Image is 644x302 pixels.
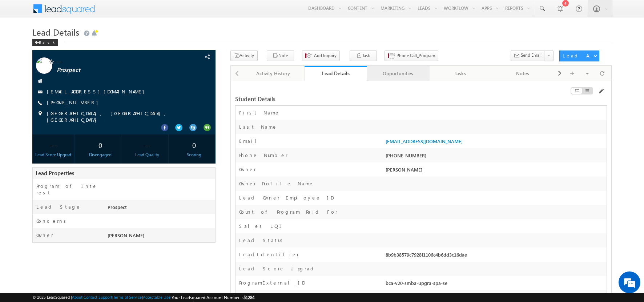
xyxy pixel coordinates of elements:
div: 0 [175,138,213,152]
label: LeadIdentifier [239,251,299,258]
a: Activity History [242,66,305,81]
button: Send Email [511,51,545,61]
span: © 2025 LeadSquared | | | | | [32,294,254,301]
a: Tasks [430,66,492,81]
div: bca-v20-smba-upgra-spa-se [384,279,607,290]
div: Prospect [106,204,215,214]
a: Contact Support [84,295,112,299]
div: Scoring [175,152,213,158]
div: Activity History [248,69,298,78]
span: 51284 [243,295,254,300]
div: 0 [81,138,119,152]
div: Lead Actions [563,52,593,59]
label: Owner Profile Name [239,180,314,187]
span: Your Leadsquared Account Number is [172,295,254,300]
img: d_60004797649_company_0_60004797649 [12,38,31,48]
span: -- [56,57,170,65]
img: Profile photo [36,57,52,76]
label: Last Name [239,124,277,130]
div: Lead Quality [128,152,166,158]
label: Phone Number [239,152,288,158]
div: 8b9b38579c7928f1106c4b6dd3c16dae [384,251,607,261]
div: [PHONE_NUMBER] [384,152,607,162]
div: Lead Score Upgrad [34,152,72,158]
span: [PERSON_NAME] [386,166,422,173]
div: Disengaged [81,152,119,158]
div: Chat with us now [38,38,122,48]
span: Send Email [521,52,542,59]
a: Lead Details [305,66,367,81]
a: About [72,295,82,299]
span: [PHONE_NUMBER] [47,99,102,106]
div: Lead Details [310,70,362,77]
label: Owner [36,232,53,238]
label: Lead Score Upgrad [239,265,316,272]
span: Phone Call_Program [397,52,435,59]
label: Sales LQI [239,223,283,229]
label: First Name [239,109,280,116]
label: Lead Stage [36,204,81,210]
label: Email [239,138,262,144]
span: Prospect [57,67,171,74]
span: Lead Details [32,26,79,38]
textarea: Type your message and hit 'Enter' [9,67,133,218]
label: Lead Owner Employee ID [239,194,334,201]
span: [PERSON_NAME] [108,232,144,238]
label: ProgramExternal_ID [239,279,305,286]
div: Notes [498,69,548,78]
em: Start Chat [99,224,132,234]
div: Back [32,39,58,46]
div: Tasks [435,69,486,78]
button: Note [267,51,294,61]
label: Owner [239,166,256,173]
a: Acceptable Use [143,295,170,299]
a: [EMAIL_ADDRESS][DOMAIN_NAME] [47,88,148,94]
button: Lead Actions [559,51,599,61]
div: -- [34,138,72,152]
div: Opportunities [373,69,423,78]
a: Notes [492,66,554,81]
button: Add Inquiry [302,51,340,61]
button: Phone Call_Program [385,51,438,61]
div: Student Details [235,96,480,102]
a: Terms of Service [113,295,142,299]
a: Back [32,39,62,45]
a: [EMAIL_ADDRESS][DOMAIN_NAME] [386,138,463,144]
label: Concerns [36,218,69,224]
label: Count of Program Paid For [239,209,338,215]
label: Lead Status [239,237,285,243]
span: [GEOGRAPHIC_DATA], [GEOGRAPHIC_DATA], [GEOGRAPHIC_DATA] [47,110,197,123]
div: -- [128,138,166,152]
span: Lead Properties [36,169,74,177]
button: Activity [230,51,258,61]
label: Program of Interest [36,183,99,196]
div: Minimize live chat window [119,4,137,21]
span: Add Inquiry [314,52,337,59]
button: Task [350,51,377,61]
a: Opportunities [367,66,430,81]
